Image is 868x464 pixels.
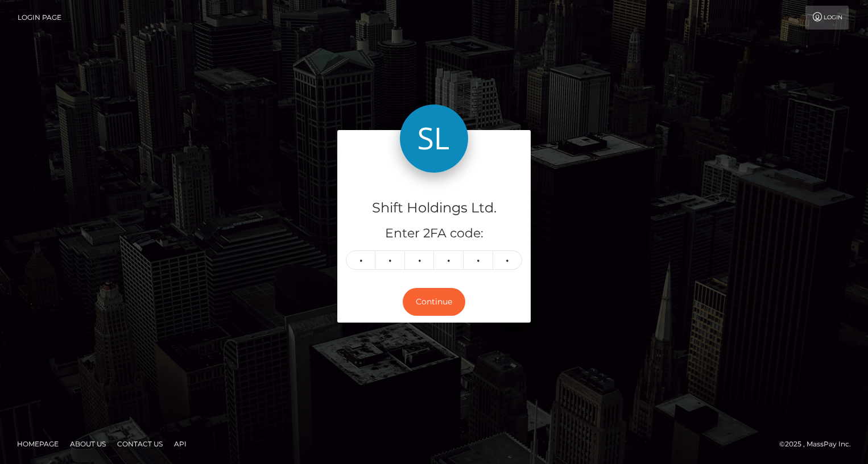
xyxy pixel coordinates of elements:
div: © 2025 , MassPay Inc. [779,438,859,450]
h5: Enter 2FA code: [346,225,522,243]
a: Login [805,6,849,30]
a: Login Page [18,6,61,30]
button: Continue [403,288,465,316]
h4: Shift Holdings Ltd. [346,198,522,218]
img: Shift Holdings Ltd. [400,104,468,173]
a: About Us [65,435,110,453]
a: Homepage [13,435,63,453]
a: API [170,435,191,453]
a: Contact Us [113,435,167,453]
